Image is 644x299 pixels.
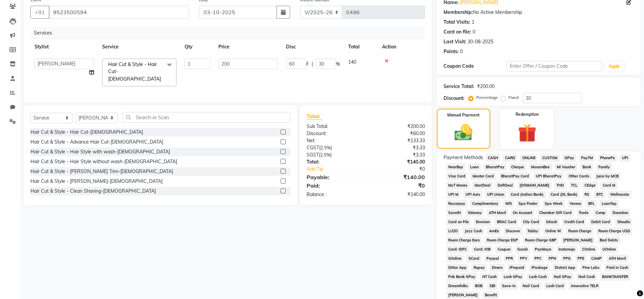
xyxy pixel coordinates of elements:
span: Room Charge EGP [484,236,520,244]
div: Hair Cut & Style - Hair Style without wash-[DEMOGRAPHIC_DATA] [30,158,177,165]
div: Payable: [302,173,366,181]
span: CGST [307,145,319,151]
span: Nail GPay [552,273,574,281]
span: Rupay [471,264,487,272]
span: UPI BharatPay [534,172,564,180]
th: Price [214,39,282,55]
span: bKash [544,218,559,226]
span: THD [554,181,566,189]
div: ₹140.00 [366,191,430,198]
span: Card on File [446,218,471,226]
div: 0 [473,28,475,36]
div: Services [31,27,430,39]
span: District App [553,264,578,272]
span: UOnline [600,245,618,253]
span: Dreamfolks [446,282,470,290]
span: Discover [504,227,523,235]
span: GMoney [466,209,484,217]
span: Spa Week [543,200,565,208]
span: Envision [474,218,492,226]
span: BharatPay Card [499,172,531,180]
span: RS [582,191,592,198]
span: ATH Movil [606,255,628,262]
span: Trade [577,209,591,217]
span: CAMP [589,255,604,262]
span: PayTM [579,154,595,162]
div: No Active Membership [444,9,634,16]
span: BANKTANSFER [600,273,630,281]
div: 0 [460,48,463,55]
span: MyT Money [446,181,470,189]
span: UPI M [446,191,461,198]
div: Hair Cut & Style - Hair Cut-[DEMOGRAPHIC_DATA] [30,129,143,136]
img: _cash.svg [449,122,478,143]
span: Paid in Cash [604,264,630,272]
span: PPR [504,255,515,262]
span: SCard [466,255,481,262]
span: Visa Card [446,172,468,180]
span: MariDeal [472,181,493,189]
div: 1 [472,19,474,26]
span: Card: IOB [472,245,493,253]
th: Disc [282,39,344,55]
span: Card (Indian Bank) [509,191,546,198]
span: PayMaya [533,245,554,253]
div: Net: [302,137,366,144]
span: Gcash [515,245,530,253]
span: Paypal [484,255,501,262]
label: Redemption [516,111,539,118]
span: PPE [575,255,587,262]
span: Jazz Cash [462,227,484,235]
span: Dittor App [446,264,469,272]
span: Payment Methods [444,154,483,161]
div: ₹3.33 [366,151,430,158]
input: Enter Offer / Coupon Code [507,61,602,71]
div: ₹200.00 [477,83,495,90]
span: [PERSON_NAME] [446,291,480,299]
div: ₹3.33 [366,144,430,151]
span: PPN [546,255,558,262]
button: +91 [30,6,49,19]
span: PPC [532,255,544,262]
div: ₹140.00 [366,173,430,181]
span: Bank [580,163,593,171]
a: Add Tip [302,166,376,173]
span: PPV [518,255,530,262]
span: Tabby [525,227,541,235]
span: Card: IDFC [446,245,469,253]
span: AmEx [487,227,501,235]
span: [DOMAIN_NAME] [518,181,552,189]
span: Nail Card [521,282,542,290]
span: DefiDeal [495,181,515,189]
div: ₹60.00 [366,130,430,137]
div: Discount: [444,95,464,102]
div: ₹140.00 [366,158,430,166]
span: F [306,61,309,68]
div: Hair Cut & Style - Hair Style with wash-[DEMOGRAPHIC_DATA] [30,148,170,155]
span: CARD [503,154,517,162]
span: Pnb Bank GPay [446,273,478,281]
span: Diners [490,264,505,272]
span: MI Voucher [555,163,578,171]
span: Family [596,163,612,171]
span: Debit Card [589,218,612,226]
div: Hair Cut & Style - [PERSON_NAME]-[DEMOGRAPHIC_DATA] [30,178,163,185]
span: NearBuy [446,163,466,171]
div: Service Total: [444,83,474,90]
a: x [161,76,164,82]
div: Paid: [302,181,366,190]
span: Shoutlo [615,218,632,226]
div: Points: [444,48,459,55]
span: Room Charge USD [596,227,632,235]
th: Service [98,39,181,55]
div: Balance : [302,191,366,198]
span: Lash Card [544,282,566,290]
span: Total [307,113,322,120]
span: City Card [521,218,542,226]
span: Lash Cash [527,273,549,281]
span: Credit Card [562,218,587,226]
span: Save-In [500,282,518,290]
span: SBI [487,282,497,290]
span: UPI Axis [463,191,482,198]
div: Hair Cut & Style - [PERSON_NAME] Trim-[DEMOGRAPHIC_DATA] [30,168,173,175]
